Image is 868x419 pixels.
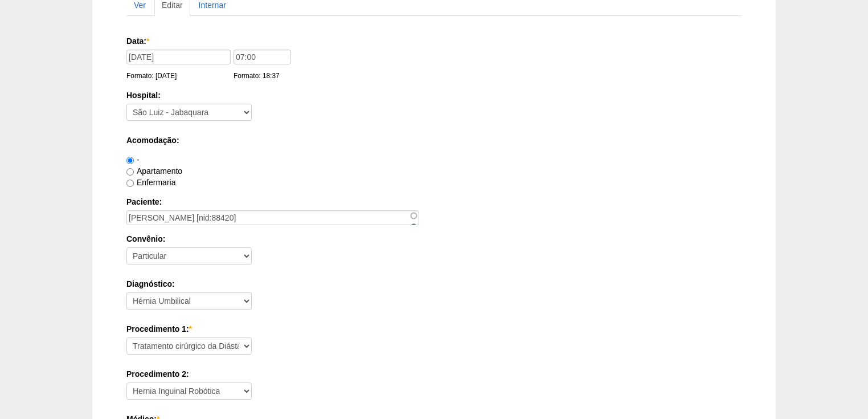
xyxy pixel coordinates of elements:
[126,178,175,187] label: Enfermaria
[126,166,182,176] label: Apartamento
[146,36,149,46] span: Este campo é obrigatório.
[126,35,738,47] label: Data:
[126,135,742,146] label: Acomodação:
[126,196,742,208] label: Paciente:
[126,323,742,335] label: Procedimento 1:
[126,70,234,82] div: Formato: [DATE]
[126,278,742,290] label: Diagnóstico:
[234,70,294,82] div: Formato: 18:37
[126,180,134,187] input: Enfermaria
[126,90,742,101] label: Hospital:
[126,233,742,245] label: Convênio:
[189,324,192,333] span: Este campo é obrigatório.
[126,157,134,164] input: -
[126,368,742,380] label: Procedimento 2:
[126,155,140,164] label: -
[126,168,134,176] input: Apartamento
